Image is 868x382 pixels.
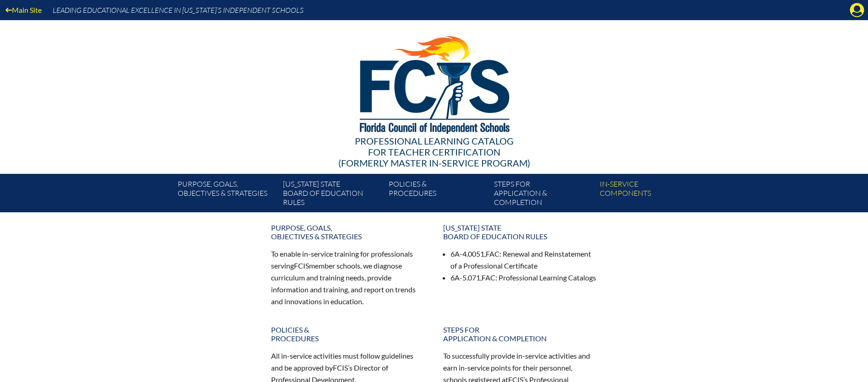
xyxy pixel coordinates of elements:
svg: Manage account [850,3,864,17]
img: FCISlogo221.eps [340,20,529,145]
a: Policies &Procedures [266,322,430,346]
li: 6A-4.0051, : Renewal and Reinstatement of a Professional Certificate [450,248,597,272]
a: [US_STATE] StateBoard of Education rules [438,220,602,244]
a: Steps forapplication & completion [438,322,602,346]
p: To enable in-service training for professionals serving member schools, we diagnose curriculum an... [271,248,425,307]
span: for Teacher Certification [368,146,500,157]
a: Policies &Procedures [385,178,490,212]
div: Professional Learning Catalog (formerly Master In-service Program) [170,135,698,168]
a: In-servicecomponents [596,178,701,212]
a: [US_STATE] StateBoard of Education rules [279,178,385,212]
span: FAC [482,273,495,282]
span: FCIS [294,261,309,270]
a: Purpose, goals,objectives & strategies [266,220,430,244]
a: Steps forapplication & completion [490,178,596,212]
span: FCIS [333,363,348,372]
a: Main Site [2,4,45,16]
li: 6A-5.071, : Professional Learning Catalogs [450,272,597,284]
span: FAC [486,249,499,258]
a: Purpose, goals,objectives & strategies [174,178,279,212]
